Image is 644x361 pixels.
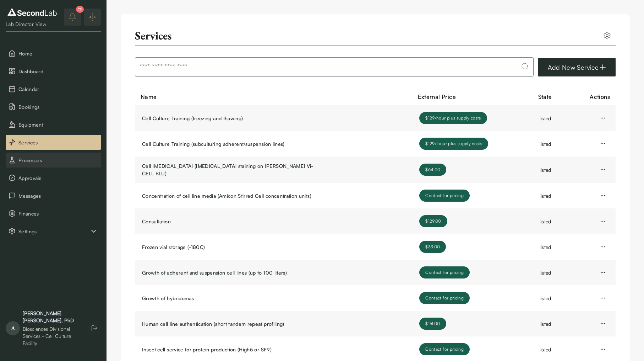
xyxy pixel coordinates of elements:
[18,85,98,93] span: Calendar
[142,243,320,251] a: Frozen vial storage (-180C)
[6,81,101,96] button: Calendar
[548,62,599,72] span: Add New Service
[540,115,551,121] span: listed
[419,266,470,278] div: Contact for pricing
[419,164,446,176] div: $64.00
[6,64,101,79] button: Dashboard
[18,228,89,235] span: Settings
[142,294,320,302] a: Growth of hybridomas
[142,320,320,328] a: Human cell line authentication (short tandem repeat profiling)
[135,28,172,43] h2: Services
[18,121,98,128] span: Equipment
[142,162,320,177] a: Cell [MEDICAL_DATA] ([MEDICAL_DATA] staining on [PERSON_NAME] Vi-CELL BLU)
[6,321,20,335] span: A
[540,167,551,173] span: listed
[18,210,98,217] span: Finances
[6,224,101,239] div: Settings sub items
[419,138,488,150] div: $129/ hour plus supply costs
[6,99,101,114] button: Bookings
[540,218,551,224] span: listed
[23,325,81,347] div: Biosciences Divisional Services - Cell Culture Facility
[6,6,59,18] img: logo
[419,318,446,330] div: $161.00
[538,58,616,76] button: Add New Service
[419,190,470,202] div: Contact for pricing
[533,88,570,105] th: State
[6,135,101,150] button: Services
[6,224,101,239] button: Settings
[419,292,470,304] div: Contact for pricing
[18,156,98,164] span: Processes
[540,244,551,250] span: listed
[599,30,616,41] a: Service settings
[6,206,101,221] button: Finances
[18,139,98,146] span: Services
[540,295,551,301] span: listed
[6,188,101,203] button: Messages
[18,50,98,57] span: Home
[18,103,98,111] span: Bookings
[142,218,320,225] a: Consultation
[419,241,446,253] div: $33.00
[64,9,81,26] button: notifications
[419,215,447,227] div: $129.00
[135,88,412,105] th: Name
[6,117,101,132] button: Equipment
[142,115,320,122] a: Cell Culture Training (freezing and thawing)
[18,174,98,182] span: Approvals
[419,343,470,355] div: Contact for pricing
[142,140,320,148] a: Cell Culture Training (subculturing adherent/suspension lines)
[6,170,101,185] button: Approvals
[76,6,84,13] div: 75
[575,92,610,101] div: Actions
[18,68,98,75] span: Dashboard
[540,321,551,327] span: listed
[142,192,320,200] a: Concentration of cell line media (Amicon Stirred Cell concentration units)
[419,112,487,124] div: $129/hour plus supply costs
[540,270,551,276] span: listed
[6,21,59,28] div: Lab Director View
[142,346,320,353] a: Insect cell service for protein production (High5 or SF9)
[540,141,551,147] span: listed
[84,9,101,26] button: Expand/Collapse sidebar
[540,346,551,352] span: listed
[23,310,81,324] div: [PERSON_NAME] [PERSON_NAME], PhD
[6,46,101,61] button: Home
[88,322,101,335] button: Log out
[540,193,551,199] span: listed
[18,192,98,200] span: Messages
[6,153,101,168] button: Processes
[142,269,320,276] a: Growth of adherent and suspension cell lines (up to 100 liters)
[412,88,532,105] th: External Price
